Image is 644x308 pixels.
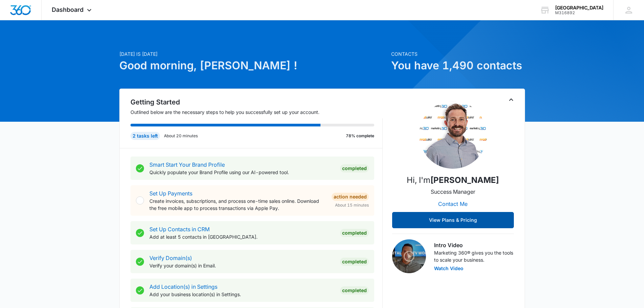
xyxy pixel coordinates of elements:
[419,101,487,169] img: Tommy Nagel
[340,229,369,237] div: Completed
[335,202,369,208] span: About 15 minutes
[149,255,192,261] a: Verify Domain(s)
[346,133,374,139] p: 78% complete
[391,50,525,57] p: Contacts
[164,133,198,139] p: About 20 minutes
[392,212,514,228] button: View Plans & Pricing
[434,266,463,271] button: Watch Video
[130,97,383,107] h2: Getting Started
[340,258,369,266] div: Completed
[149,190,192,197] a: Set Up Payments
[340,164,369,172] div: Completed
[332,193,369,201] div: Action Needed
[149,169,335,176] p: Quickly populate your Brand Profile using our AI-powered tool.
[149,233,335,240] p: Add at least 5 contacts in [GEOGRAPHIC_DATA].
[119,50,387,57] p: [DATE] is [DATE]
[149,197,326,212] p: Create invoices, subscriptions, and process one-time sales online. Download the free mobile app t...
[555,10,603,15] div: account id
[52,6,84,13] span: Dashboard
[149,226,210,233] a: Set Up Contacts in CRM
[407,174,499,186] p: Hi, I'm
[340,286,369,294] div: Completed
[149,262,335,269] p: Verify your domain(s) in Email.
[507,96,515,104] button: Toggle Collapse
[149,291,335,298] p: Add your business location(s) in Settings.
[555,5,603,10] div: account name
[430,175,499,185] strong: [PERSON_NAME]
[119,57,387,74] h1: Good morning, [PERSON_NAME] !
[431,196,474,212] button: Contact Me
[130,109,383,116] p: Outlined below are the necessary steps to help you successfully set up your account.
[149,161,225,168] a: Smart Start Your Brand Profile
[431,188,475,196] p: Success Manager
[434,241,514,249] h3: Intro Video
[392,239,426,273] img: Intro Video
[391,57,525,74] h1: You have 1,490 contacts
[434,249,514,263] p: Marketing 360® gives you the tools to scale your business.
[149,283,217,290] a: Add Location(s) in Settings
[130,132,160,140] div: 2 tasks left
